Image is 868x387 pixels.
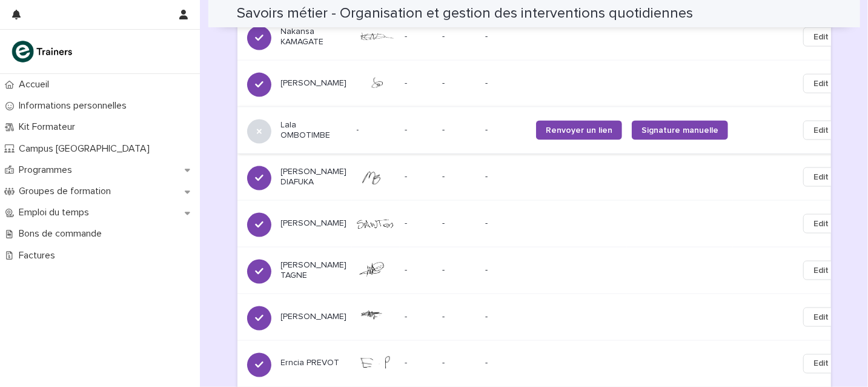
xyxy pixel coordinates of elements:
[813,358,829,370] span: Edit
[405,76,409,89] p: -
[357,169,395,185] img: PZtGVryOPfuY9hcGDocoteHPaALCY4XVvCSBi2oMpNk
[405,216,409,229] p: -
[10,39,76,64] img: K0CqGN7SDeD6s4JG8KQk
[405,263,409,275] p: -
[281,358,347,369] p: Erncia PREVOT
[813,171,829,183] span: Edit
[237,247,859,294] tr: [PERSON_NAME] TAGNE-- --Edit
[803,121,839,140] button: Edit
[536,121,622,140] a: Renvoyer un lien
[237,60,859,107] tr: [PERSON_NAME]-- --Edit
[237,107,859,153] tr: Lala OMBOTIMBE--- --Renvoyer un lienSignature manuelleEdit
[237,294,859,340] tr: [PERSON_NAME]-- --Edit
[813,311,829,323] span: Edit
[485,172,526,182] p: -
[14,207,99,218] p: Emploi du temps
[357,32,395,42] img: kJsnJBbKiGrDsipVCy3crP4elngNwjIxRh6IFZw3t54
[357,262,395,279] img: TRLGgQBenKtbPvS76756oBvDnw1IVUXNYtar53Q5l5w
[237,13,859,60] tr: Nakansa KAMAGATE-- --Edit
[803,167,839,187] button: Edit
[485,125,526,135] p: -
[14,143,159,155] p: Campus [GEOGRAPHIC_DATA]
[813,264,829,277] span: Edit
[14,164,82,176] p: Programmes
[641,126,718,135] span: Signature manuelle
[357,309,395,325] img: 3UctAN6DCZ6KmwjGOPpRlFvl-78l5uZF2IczNz8lhnE
[803,261,839,280] button: Edit
[442,78,475,89] p: -
[237,200,859,247] tr: [PERSON_NAME]-- --Edit
[405,123,409,135] p: -
[803,214,839,234] button: Edit
[485,78,526,89] p: -
[442,125,475,135] p: -
[813,218,829,230] span: Edit
[485,218,526,229] p: -
[546,126,612,135] span: Renvoyer un lien
[14,100,136,112] p: Informations personnelles
[281,27,347,47] p: Nakansa KAMAGATE
[803,27,839,47] button: Edit
[237,5,694,22] h2: Savoirs métier - Organisation et gestion des interventions quotidiennes
[803,308,839,327] button: Edit
[485,32,526,42] p: -
[281,312,347,322] p: [PERSON_NAME]
[485,312,526,322] p: -
[14,228,111,240] p: Bons de commande
[14,186,121,197] p: Groupes de formation
[803,74,839,93] button: Edit
[281,120,347,141] p: Lala OMBOTIMBE
[357,216,395,232] img: PD2eEv33HOLKtrQowid7j5ezDFoRmXUl3ogxgzSrwcY
[14,79,59,90] p: Accueil
[281,218,347,229] p: [PERSON_NAME]
[405,29,409,42] p: -
[405,309,409,322] p: -
[357,75,395,92] img: ltiS5kF1KO_pbNEhP2gnXLh7mfy-OOAMxe8UyhD_BDY
[405,169,409,182] p: -
[357,355,395,372] img: O7IdNgF1aP-iTomKuMoipIzbrsv73RArLVxLPdCsnUo
[237,340,859,387] tr: Erncia PREVOT-- --Edit
[442,218,475,229] p: -
[485,265,526,275] p: -
[237,153,859,200] tr: [PERSON_NAME] DIAFUKA-- --Edit
[813,78,829,90] span: Edit
[281,260,347,281] p: [PERSON_NAME] TAGNE
[442,265,475,275] p: -
[14,250,65,261] p: Factures
[813,124,829,136] span: Edit
[442,172,475,182] p: -
[405,356,409,369] p: -
[442,32,475,42] p: -
[803,354,839,374] button: Edit
[14,121,85,133] p: Kit Formateur
[632,121,728,140] a: Signature manuelle
[281,78,347,89] p: [PERSON_NAME]
[442,358,475,369] p: -
[485,358,526,369] p: -
[442,312,475,322] p: -
[813,31,829,43] span: Edit
[281,167,347,187] p: [PERSON_NAME] DIAFUKA
[357,125,395,135] p: -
